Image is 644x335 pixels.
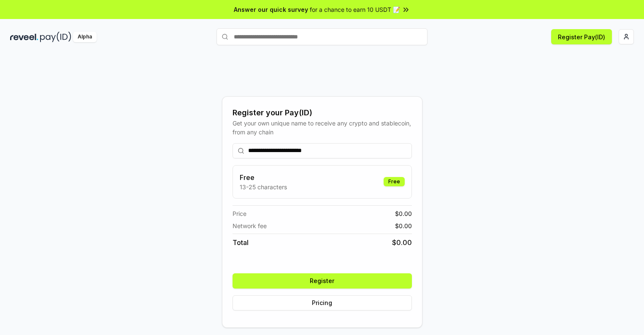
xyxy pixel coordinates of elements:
[384,177,405,186] div: Free
[233,107,412,119] div: Register your Pay(ID)
[10,32,38,42] img: reveel_dark
[240,172,287,182] h3: Free
[234,5,308,14] span: Answer our quick survey
[233,295,412,310] button: Pricing
[73,32,97,42] div: Alpha
[240,182,287,191] p: 13-25 characters
[395,221,412,230] span: $ 0.00
[233,273,412,289] button: Register
[392,237,412,248] span: $ 0.00
[233,209,246,218] span: Price
[551,29,612,44] button: Register Pay(ID)
[310,5,400,14] span: for a chance to earn 10 USDT 📝
[233,221,267,230] span: Network fee
[40,32,71,42] img: pay_id
[233,119,412,136] div: Get your own unique name to receive any crypto and stablecoin, from any chain
[233,237,249,248] span: Total
[395,209,412,218] span: $ 0.00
